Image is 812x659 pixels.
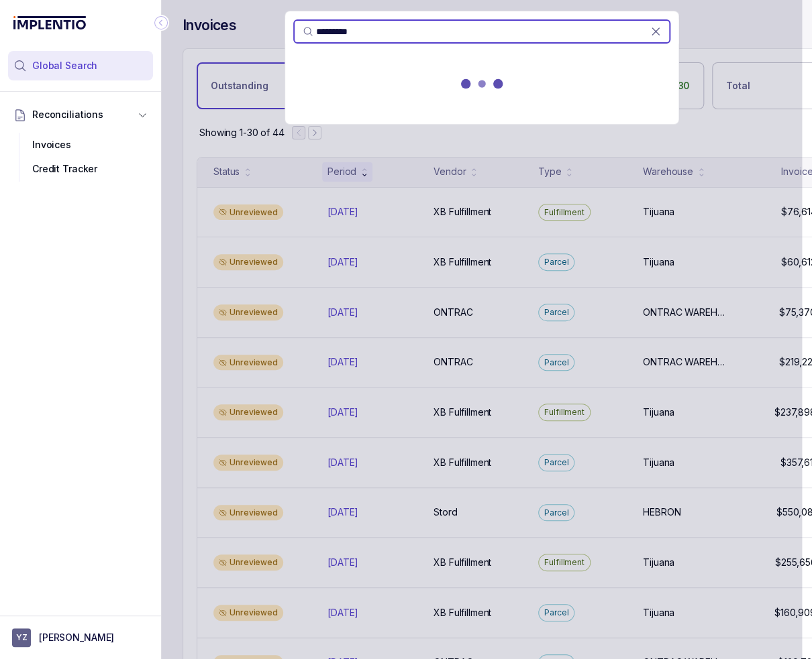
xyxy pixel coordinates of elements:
[12,628,31,647] span: User initials
[8,130,153,184] div: Reconciliations
[153,15,169,31] div: Collapse Icon
[19,157,142,181] div: Credit Tracker
[19,133,142,157] div: Invoices
[39,631,114,644] p: [PERSON_NAME]
[32,108,103,121] span: Reconciliations
[12,628,149,647] button: User initials[PERSON_NAME]
[8,100,153,129] button: Reconciliations
[32,59,97,72] span: Global Search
